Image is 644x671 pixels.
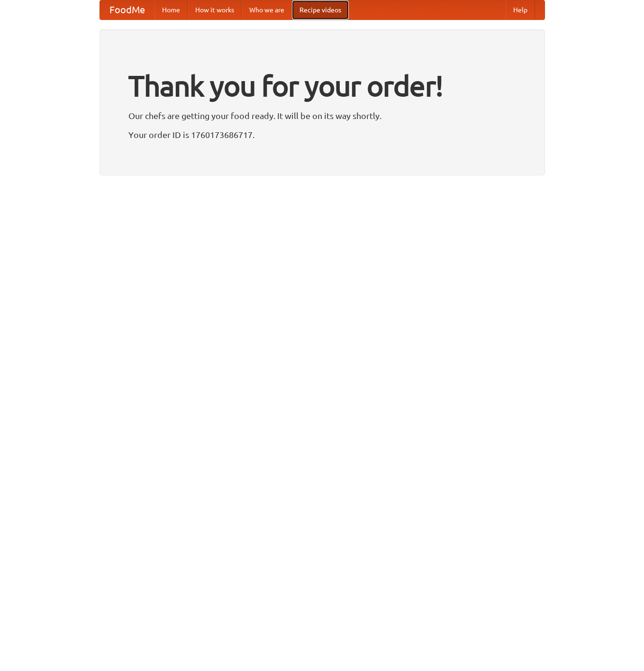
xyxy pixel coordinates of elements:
[292,0,349,19] a: Recipe videos
[242,0,292,19] a: Who we are
[506,0,535,19] a: Help
[188,0,242,19] a: How it works
[128,128,516,142] p: Your order ID is 1760173686717.
[128,63,516,109] h1: Thank you for your order!
[154,0,188,19] a: Home
[128,109,516,123] p: Our chefs are getting your food ready. It will be on its way shortly.
[100,0,154,19] a: FoodMe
